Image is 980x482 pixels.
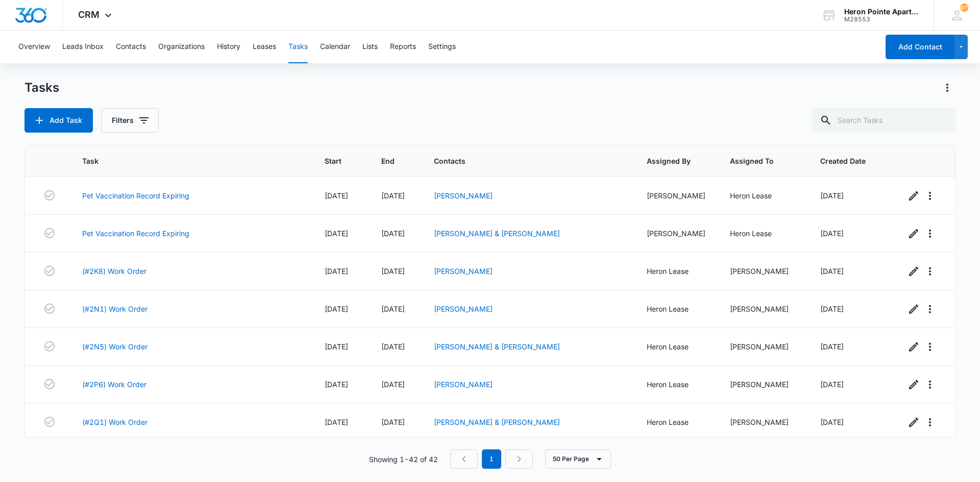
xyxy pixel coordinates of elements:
a: (#2K8) Work Order [82,266,146,276]
em: 1 [482,449,501,469]
div: notifications count [960,4,968,12]
button: Settings [428,31,456,63]
div: Heron Lease [647,341,706,352]
button: Contacts [116,31,146,63]
span: [DATE] [381,342,405,351]
a: [PERSON_NAME] [434,380,493,389]
button: 50 Per Page [545,449,611,469]
input: Search Tasks [812,108,955,133]
span: Contacts [434,156,607,166]
div: account id [844,16,919,23]
button: Reports [390,31,416,63]
a: [PERSON_NAME] & [PERSON_NAME] [434,418,560,426]
span: CRM [78,9,100,20]
span: [DATE] [820,418,844,426]
p: Showing 1-42 of 42 [369,454,438,465]
span: [DATE] [325,229,348,238]
span: [DATE] [381,191,405,200]
span: End [381,156,395,166]
button: Overview [18,31,50,63]
button: Add Contact [886,35,954,59]
button: Filters [101,108,159,133]
a: [PERSON_NAME] [434,191,493,200]
span: [DATE] [325,305,348,313]
span: [DATE] [820,342,844,351]
a: Pet Vaccination Record Expiring [82,228,189,239]
div: Heron Lease [647,379,706,390]
span: [DATE] [820,267,844,275]
span: Task [82,156,285,166]
span: Assigned By [647,156,691,166]
button: Actions [939,80,955,96]
span: [DATE] [820,229,844,238]
span: [DATE] [325,380,348,389]
div: Heron Lease [730,190,796,201]
div: Heron Lease [647,266,706,276]
div: [PERSON_NAME] [730,341,796,352]
span: [DATE] [820,305,844,313]
div: account name [844,8,919,16]
span: Created Date [820,156,866,166]
a: [PERSON_NAME] & [PERSON_NAME] [434,229,560,238]
span: [DATE] [325,342,348,351]
a: (#2Q1) Work Order [82,417,148,427]
span: Start [325,156,342,166]
span: 97 [960,4,968,12]
a: Pet Vaccination Record Expiring [82,190,189,201]
button: History [217,31,240,63]
span: [DATE] [381,305,405,313]
a: (#2N5) Work Order [82,341,148,352]
a: (#2P6) Work Order [82,379,146,390]
div: [PERSON_NAME] [647,228,706,239]
button: Leases [253,31,276,63]
div: [PERSON_NAME] [647,190,706,201]
a: [PERSON_NAME] [434,305,493,313]
span: [DATE] [820,380,844,389]
span: [DATE] [381,418,405,426]
span: [DATE] [325,267,348,275]
span: [DATE] [381,267,405,275]
h1: Tasks [24,80,59,95]
div: [PERSON_NAME] [730,379,796,390]
div: Heron Lease [647,417,706,427]
a: [PERSON_NAME] [434,267,493,275]
button: Add Task [24,108,93,133]
button: Tasks [288,31,308,63]
button: Leads Inbox [62,31,104,63]
button: Organizations [158,31,205,63]
span: [DATE] [325,418,348,426]
span: [DATE] [381,380,405,389]
span: [DATE] [325,191,348,200]
span: Assigned To [730,156,781,166]
span: [DATE] [820,191,844,200]
a: (#2N1) Work Order [82,303,148,314]
button: Calendar [320,31,350,63]
nav: Pagination [450,449,533,469]
span: [DATE] [381,229,405,238]
div: Heron Lease [730,228,796,239]
button: Lists [362,31,378,63]
div: [PERSON_NAME] [730,417,796,427]
div: [PERSON_NAME] [730,266,796,276]
div: [PERSON_NAME] [730,303,796,314]
a: [PERSON_NAME] & [PERSON_NAME] [434,342,560,351]
div: Heron Lease [647,303,706,314]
